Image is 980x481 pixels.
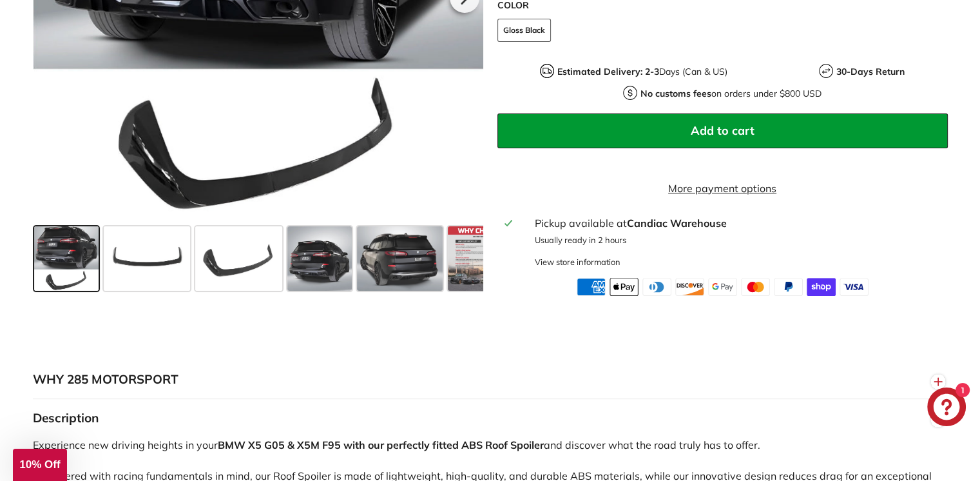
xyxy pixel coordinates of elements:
[534,215,939,231] div: Pickup available at
[691,123,754,138] span: Add to cart
[642,278,671,296] img: diners_club
[708,278,737,296] img: google_pay
[741,278,770,296] img: master
[557,66,659,77] strong: Estimated Delivery: 2-3
[626,217,726,230] strong: Candiac Warehouse
[774,278,803,296] img: paypal
[33,399,948,438] button: Description
[19,458,60,471] span: 10% Off
[675,278,704,296] img: discover
[534,256,620,268] div: View store information
[33,360,948,399] button: WHY 285 MOTORSPORT
[577,278,606,296] img: american_express
[640,88,711,99] strong: No customs fees
[13,449,67,481] div: 10% Off
[923,388,970,429] inbox-online-store-chat: Shopify online store chat
[836,66,905,77] strong: 30-Days Return
[497,113,948,148] button: Add to cart
[497,181,948,196] a: More payment options
[610,278,639,296] img: apple_pay
[807,278,836,296] img: shopify_pay
[218,438,544,451] strong: BMW X5 G05 & X5M F95 with our perfectly fitted ABS Roof Spoiler
[534,234,939,246] p: Usually ready in 2 hours
[557,65,727,79] p: Days (Can & US)
[640,87,821,101] p: on orders under $800 USD
[840,278,869,296] img: visa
